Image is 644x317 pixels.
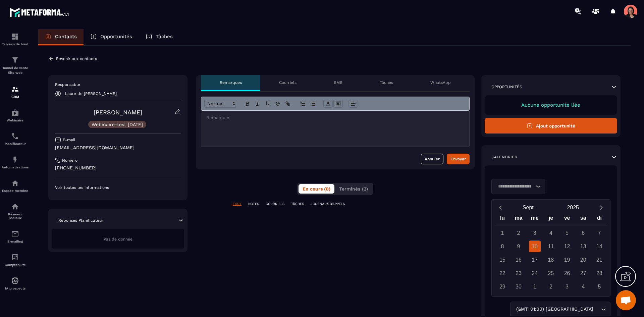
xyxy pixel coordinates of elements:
p: E-mail [63,137,75,143]
p: TOUT [233,202,241,206]
a: formationformationTunnel de vente Site web [2,51,29,80]
div: 27 [577,267,589,279]
p: Aucune opportunité liée [491,102,610,108]
div: 10 [529,241,541,252]
p: [EMAIL_ADDRESS][DOMAIN_NAME] [55,145,181,151]
span: (GMT+01:00) [GEOGRAPHIC_DATA] [515,306,594,313]
div: 29 [496,281,508,293]
div: 13 [577,241,589,252]
img: formation [11,33,19,41]
div: 23 [513,267,525,279]
p: Tâches [156,34,173,40]
div: Ouvrir le chat [616,290,636,310]
div: 18 [545,254,557,266]
input: Search for option [496,183,534,190]
div: 5 [561,227,573,239]
div: Calendar wrapper [494,213,607,293]
img: logo [9,6,70,18]
button: Previous month [494,203,507,212]
input: Search for option [594,306,599,313]
div: 28 [593,267,605,279]
button: Ajout opportunité [485,118,617,134]
p: COURRIELS [266,202,284,206]
img: social-network [11,203,19,211]
a: Contacts [38,29,84,45]
div: Calendar days [494,227,607,293]
div: 20 [577,254,589,266]
p: Revenir aux contacts [56,56,97,61]
a: social-networksocial-networkRéseaux Sociaux [2,198,29,225]
div: 8 [496,241,508,252]
a: formationformationCRM [2,80,29,104]
p: Contacts [55,34,77,40]
div: Envoyer [450,156,466,162]
div: sa [575,213,591,225]
p: Opportunités [491,84,522,90]
p: TÂCHES [291,202,304,206]
img: automations [11,109,19,117]
p: Opportunités [100,34,132,40]
p: Tâches [380,80,393,85]
p: Webinaire [2,118,29,122]
p: Réseaux Sociaux [2,212,29,220]
img: formation [11,85,19,93]
button: Open years overlay [551,202,595,213]
div: 16 [513,254,525,266]
p: CRM [2,95,29,99]
button: Next month [595,203,607,212]
p: Planificateur [2,142,29,146]
button: En cours (0) [299,184,334,194]
p: Tunnel de vente Site web [2,66,29,75]
div: 9 [513,241,525,252]
img: accountant [11,253,19,261]
img: automations [11,156,19,164]
div: lu [494,213,511,225]
div: 19 [561,254,573,266]
p: [PHONE_NUMBER] [55,165,181,171]
a: automationsautomationsEspace membre [2,174,29,198]
div: 15 [496,254,508,266]
p: WhatsApp [430,80,451,85]
div: 7 [593,227,605,239]
button: Terminés (2) [335,184,372,194]
a: emailemailE-mailing [2,225,29,248]
div: me [527,213,543,225]
p: Laure de [PERSON_NAME] [65,91,117,96]
p: Calendrier [491,154,517,160]
div: ma [511,213,527,225]
div: 26 [561,267,573,279]
a: automationsautomationsAutomatisations [2,151,29,174]
p: NOTES [248,202,259,206]
a: Tâches [139,29,179,45]
a: automationsautomationsWebinaire [2,104,29,127]
span: Pas de donnée [104,237,132,242]
p: Numéro [62,158,77,163]
p: Réponses Planificateur [58,218,103,223]
p: Responsable [55,82,181,87]
div: 1 [496,227,508,239]
div: ve [559,213,575,225]
p: Webinaire-test [DATE] [92,122,143,127]
div: 17 [529,254,541,266]
p: Automatisations [2,165,29,169]
div: di [591,213,607,225]
img: automations [11,179,19,187]
div: 2 [545,281,557,293]
div: 12 [561,241,573,252]
p: SMS [334,80,342,85]
div: 2 [513,227,525,239]
p: Remarques [220,80,242,85]
div: 1 [529,281,541,293]
p: IA prospects [2,286,29,290]
div: 3 [529,227,541,239]
div: 21 [593,254,605,266]
p: Voir toutes les informations [55,185,181,190]
a: schedulerschedulerPlanificateur [2,127,29,151]
a: accountantaccountantComptabilité [2,248,29,272]
img: formation [11,56,19,64]
span: En cours (0) [303,186,330,192]
p: JOURNAUX D'APPELS [311,202,345,206]
div: Search for option [491,179,545,194]
div: 4 [545,227,557,239]
div: 24 [529,267,541,279]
